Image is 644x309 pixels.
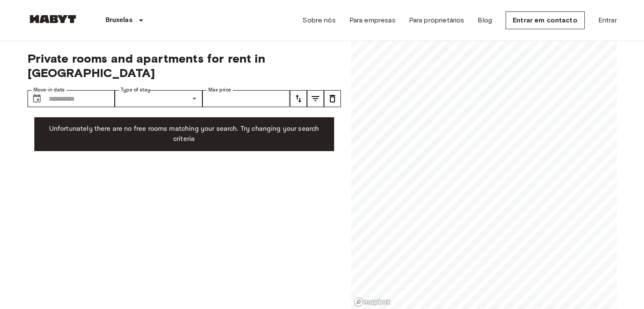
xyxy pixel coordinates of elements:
[105,15,133,25] p: Bruxelas
[28,90,45,107] button: Choose date
[41,124,327,144] p: Unfortunately there are no free rooms matching your search. Try changing your search criteria
[302,15,335,25] a: Sobre nós
[307,90,324,107] button: tune
[409,15,464,25] a: Para proprietários
[324,90,341,107] button: tune
[354,297,391,307] a: Mapbox logo
[208,86,231,94] label: Max price
[28,51,341,80] span: Private rooms and apartments for rent in [GEOGRAPHIC_DATA]
[478,15,492,25] a: Blog
[506,11,585,29] a: Entrar em contacto
[598,15,617,25] a: Entrar
[33,86,65,94] label: Move-in date
[349,15,395,25] a: Para empresas
[290,90,307,107] button: tune
[121,86,150,94] label: Type of stay
[28,15,78,23] img: Habyt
